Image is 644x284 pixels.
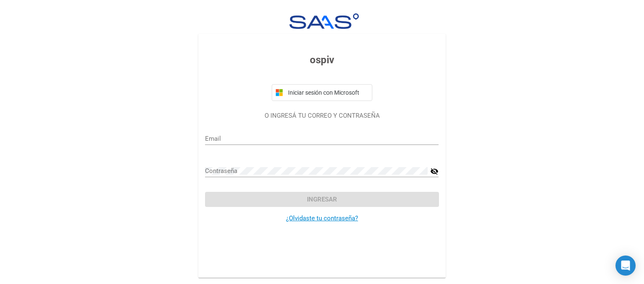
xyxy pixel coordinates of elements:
button: Iniciar sesión con Microsoft [272,84,372,101]
span: Iniciar sesión con Microsoft [286,89,369,96]
button: Ingresar [205,192,439,207]
span: Ingresar [307,196,337,203]
h3: ospiv [205,52,439,67]
mat-icon: visibility_off [430,166,439,176]
div: Open Intercom Messenger [615,256,636,276]
a: ¿Olvidaste tu contraseña? [286,214,358,222]
p: O INGRESÁ TU CORREO Y CONTRASEÑA [205,111,439,121]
